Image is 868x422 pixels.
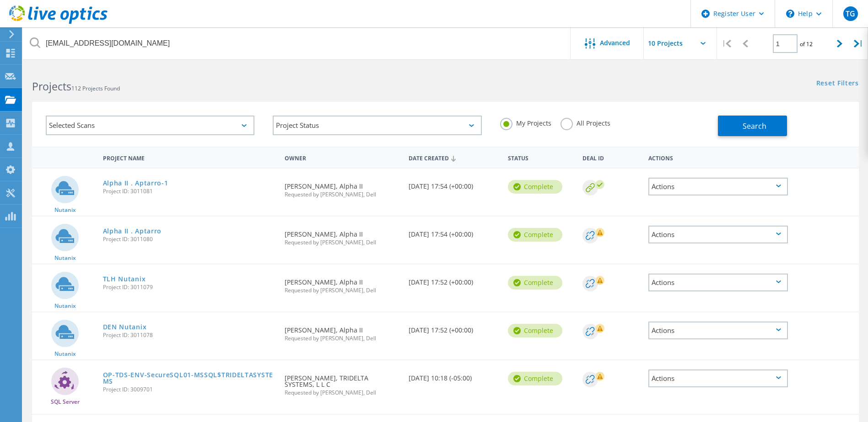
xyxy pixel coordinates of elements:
div: Project Name [98,149,280,166]
span: Project ID: 3011078 [103,332,276,338]
span: Requested by [PERSON_NAME], Dell [285,240,399,245]
b: Projects [32,79,71,94]
div: [PERSON_NAME], Alpha II [280,312,404,350]
div: Selected Scans [46,116,254,135]
span: Requested by [PERSON_NAME], Dell [285,192,399,197]
div: Complete [508,228,562,242]
span: Advanced [600,40,630,46]
div: Date Created [404,149,503,166]
a: OP-TDS-ENV-SecureSQL01-MSSQL$TRIDELTASYSTEMS [103,372,276,385]
div: Owner [280,149,404,166]
span: Project ID: 3009701 [103,387,276,392]
span: Requested by [PERSON_NAME], Dell [285,390,399,396]
div: [DATE] 17:52 (+00:00) [404,312,503,343]
span: Nutanix [54,351,76,357]
div: Complete [508,180,562,194]
span: Nutanix [54,303,76,309]
div: Project Status [273,116,481,135]
span: Requested by [PERSON_NAME], Dell [285,336,399,341]
span: Project ID: 3011081 [103,189,276,194]
div: Complete [508,324,562,338]
div: [PERSON_NAME], Alpha II [280,264,404,302]
span: Search [743,121,766,131]
a: Reset Filters [816,80,859,88]
div: [DATE] 17:54 (+00:00) [404,169,503,199]
a: Alpha II . Aptarro [103,228,162,234]
div: Deal Id [578,149,644,166]
div: Actions [648,178,788,195]
div: Complete [508,276,562,290]
div: | [849,27,868,60]
a: TLH Nutanix [103,276,146,282]
label: All Projects [561,118,610,127]
div: Complete [508,372,562,385]
span: Nutanix [54,207,76,213]
div: [DATE] 17:54 (+00:00) [404,216,503,247]
div: [PERSON_NAME], Alpha II [280,169,404,206]
input: Search projects by name, owner, ID, company, etc [23,27,571,59]
a: DEN Nutanix [103,324,147,330]
span: TG [846,10,855,17]
span: SQL Server [51,399,80,405]
div: [DATE] 10:18 (-05:00) [404,360,503,390]
a: Alpha II . Aptarro-1 [103,180,168,186]
div: Actions [648,369,788,387]
span: Project ID: 3011079 [103,285,276,290]
div: Actions [644,149,793,166]
span: 112 Projects Found [71,84,120,92]
svg: \n [786,10,794,18]
div: Actions [648,226,788,243]
span: Requested by [PERSON_NAME], Dell [285,288,399,293]
button: Search [718,116,787,136]
div: Status [503,149,578,166]
div: Actions [648,322,788,339]
span: Project ID: 3011080 [103,237,276,242]
span: Nutanix [54,255,76,261]
div: | [717,27,736,60]
span: of 12 [800,40,813,48]
div: Actions [648,274,788,291]
div: [PERSON_NAME], Alpha II [280,216,404,254]
label: My Projects [500,118,551,127]
div: [DATE] 17:52 (+00:00) [404,264,503,295]
div: [PERSON_NAME], TRIDELTA SYSTEMS, L L C [280,360,404,405]
a: Live Optics Dashboard [9,19,108,26]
